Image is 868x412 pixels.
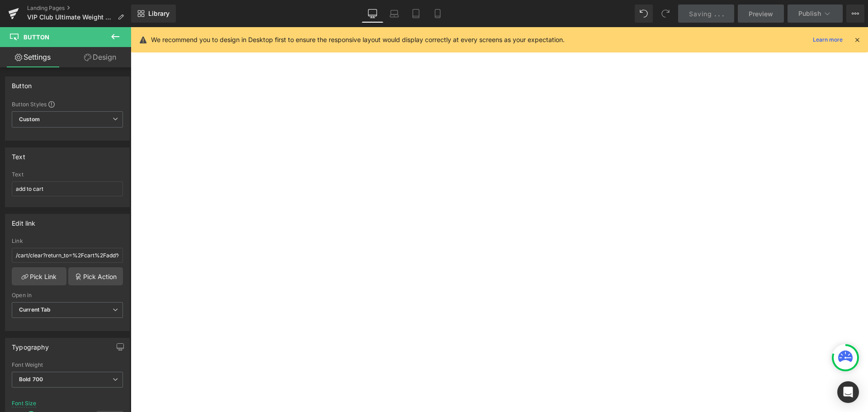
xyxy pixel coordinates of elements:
[12,238,123,244] div: Link
[12,171,123,178] div: Text
[12,362,123,368] div: Font Weight
[12,77,32,90] div: Button
[12,338,49,351] div: Typography
[151,35,565,45] p: We recommend you to design in Desktop first to ensure the responsive layout would display correct...
[24,33,49,41] span: Button
[656,5,675,23] button: Redo
[809,34,846,45] a: Learn more
[689,10,712,18] span: Saving
[798,10,821,17] span: Publish
[714,10,716,18] span: .
[27,14,114,21] span: VIP Club Ultimate Weight Control
[27,5,131,12] a: Landing Pages
[12,267,66,285] a: Pick Link
[131,5,176,23] a: New Library
[12,100,123,108] div: Button Styles
[12,214,36,227] div: Edit link
[19,306,51,313] b: Current Tab
[738,5,784,23] a: Preview
[837,381,859,403] div: Open Intercom Messenger
[19,116,40,123] b: Custom
[635,5,653,23] button: Undo
[12,292,123,298] div: Open in
[362,5,383,23] a: Desktop
[12,400,37,407] div: Font Size
[19,376,43,383] b: Bold 700
[383,5,405,23] a: Laptop
[749,9,773,19] span: Preview
[68,267,123,285] a: Pick Action
[12,148,25,161] div: Text
[846,5,864,23] button: More
[67,47,133,67] a: Design
[405,5,427,23] a: Tablet
[148,9,170,18] span: Library
[788,5,843,23] button: Publish
[12,248,123,263] input: https://your-shop.myshopify.com
[427,5,448,23] a: Mobile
